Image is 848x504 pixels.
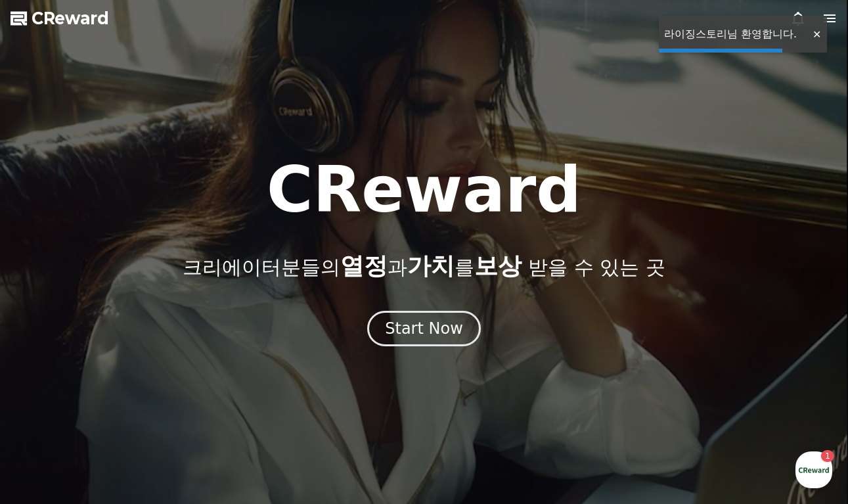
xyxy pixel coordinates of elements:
[340,252,388,279] span: 열정
[32,8,109,29] span: CReward
[267,158,581,221] h1: CReward
[367,311,481,346] button: Start Now
[385,318,463,339] div: Start Now
[183,253,665,279] p: 크리에이터분들의 과 를 받을 수 있는 곳
[474,252,522,279] span: 보상
[11,8,109,29] a: CReward
[407,252,455,279] span: 가치
[367,324,481,336] a: Start Now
